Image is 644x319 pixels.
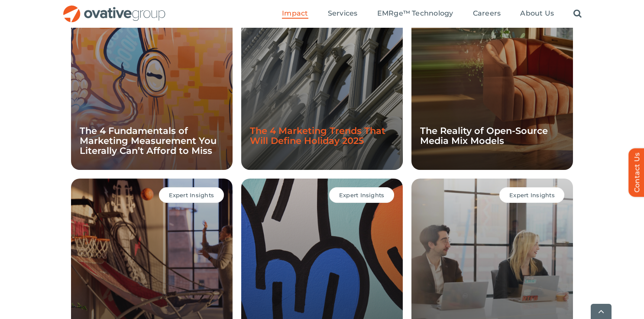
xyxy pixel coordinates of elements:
[282,9,308,18] span: Impact
[62,4,166,13] a: OG_Full_horizontal_RGB
[520,9,554,18] span: About Us
[328,9,358,19] a: Services
[520,9,554,19] a: About Us
[377,9,453,18] span: EMRge™ Technology
[282,9,308,19] a: Impact
[377,9,453,19] a: EMRge™ Technology
[80,125,217,156] a: The 4 Fundamentals of Marketing Measurement You Literally Can’t Afford to Miss
[328,9,358,18] span: Services
[250,125,385,146] a: The 4 Marketing Trends That Will Define Holiday 2025
[420,125,548,146] a: The Reality of Open-Source Media Mix Models
[473,9,501,18] span: Careers
[573,9,582,19] a: Search
[473,9,501,19] a: Careers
